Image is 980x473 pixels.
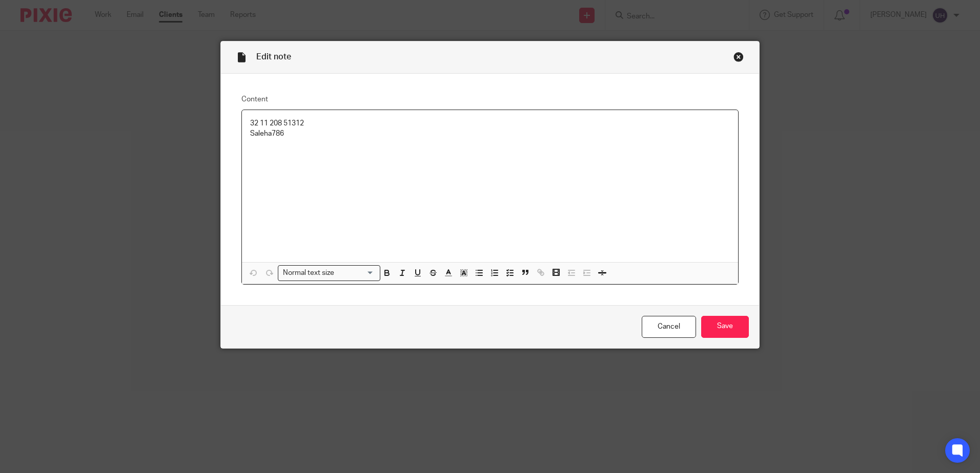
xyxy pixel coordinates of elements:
[250,118,730,128] p: 32 11 208 51312
[337,268,374,278] input: Search for option
[256,53,291,61] span: Edit note
[278,265,380,281] div: Search for option
[701,316,749,338] input: Save
[642,316,696,338] a: Cancel
[280,268,336,278] span: Normal text size
[733,52,744,62] div: Close this dialog window
[250,128,730,139] p: Saleha786
[241,94,739,104] label: Content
